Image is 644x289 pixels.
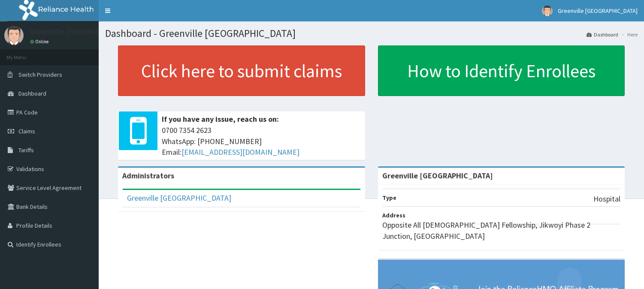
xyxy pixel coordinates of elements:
[378,45,625,96] a: How to Identify Enrollees
[162,125,361,158] span: 0700 7354 2623 WhatsApp: [PHONE_NUMBER] Email:
[542,6,553,16] img: User Image
[382,220,621,241] p: Opposite All [DEMOGRAPHIC_DATA] Fellowship, Jikwoyi Phase 2 Junction, [GEOGRAPHIC_DATA]
[118,45,365,96] a: Click here to submit claims
[4,26,24,45] img: User Image
[162,114,279,124] b: If you have any issue, reach us on:
[18,90,46,97] span: Dashboard
[122,171,174,181] b: Administrators
[181,147,299,157] a: [EMAIL_ADDRESS][DOMAIN_NAME]
[30,28,137,36] p: Greenville [GEOGRAPHIC_DATA]
[558,7,638,15] span: Greenville [GEOGRAPHIC_DATA]
[382,171,493,181] strong: Greenville [GEOGRAPHIC_DATA]
[18,146,34,154] span: Tariffs
[587,31,618,38] a: Dashboard
[127,193,231,203] a: Greenville [GEOGRAPHIC_DATA]
[105,28,638,39] h1: Dashboard - Greenville [GEOGRAPHIC_DATA]
[18,127,35,135] span: Claims
[382,211,405,219] b: Address
[18,71,62,78] span: Switch Providers
[30,39,51,45] a: Online
[619,31,638,38] li: Here
[593,193,620,205] p: Hospital
[382,194,396,202] b: Type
